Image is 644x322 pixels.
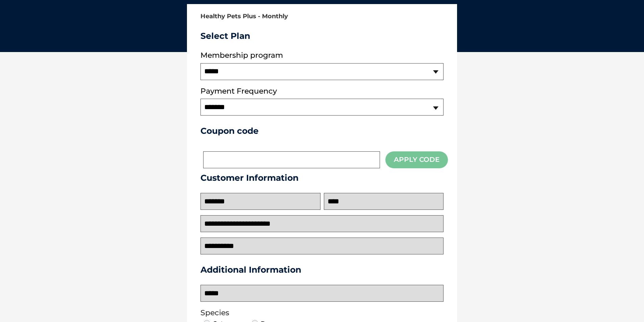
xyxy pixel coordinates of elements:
h3: Select Plan [200,31,444,41]
h3: Coupon code [200,126,444,136]
label: Membership program [200,51,444,60]
button: Apply Code [385,151,448,168]
h2: Healthy Pets Plus - Monthly [200,13,444,20]
h3: Customer Information [200,173,444,183]
legend: Species [200,308,444,317]
label: Payment Frequency [200,87,277,96]
h3: Additional Information [198,265,446,275]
